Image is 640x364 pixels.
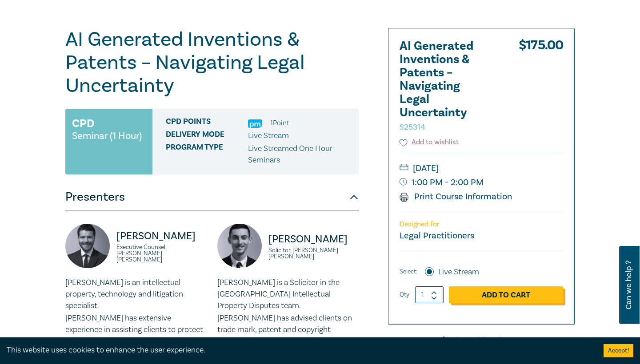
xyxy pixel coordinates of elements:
[217,313,359,359] p: [PERSON_NAME] has advised clients on trade mark, patent and copyright disputes in the Federal Cou...
[72,131,142,140] small: Seminar (1 Hour)
[7,344,590,356] div: This website uses cookies to enhance the user experience.
[400,137,459,147] button: Add to wishlist
[400,220,563,229] p: Designed for
[268,232,359,246] p: [PERSON_NAME]
[166,130,248,142] span: Delivery Mode
[268,247,359,260] small: Solicitor, [PERSON_NAME] [PERSON_NAME]
[116,244,207,263] small: Executive Counsel, [PERSON_NAME] [PERSON_NAME]
[624,251,633,319] span: Can we help ?
[400,267,417,277] span: Select:
[400,230,474,241] small: Legal Practitioners
[65,184,359,210] button: Presenters
[449,286,563,303] a: Add to Cart
[388,335,575,346] a: Share with Colleagues
[400,161,563,175] small: [DATE]
[400,122,425,132] small: S25314
[270,117,289,129] li: 1 Point
[438,266,479,278] label: Live Stream
[248,131,289,141] span: Live Stream
[72,115,94,131] h3: CPD
[604,344,633,357] button: Accept cookies
[65,313,207,359] p: [PERSON_NAME] has extensive experience in assisting clients to protect and enforce their intellec...
[65,224,110,268] img: https://s3.ap-southeast-2.amazonaws.com/leo-cussen-store-production-content/Contacts/Aaron%20Hayw...
[217,277,359,312] p: [PERSON_NAME] is a Solicitor in the [GEOGRAPHIC_DATA] Intellectual Property Disputes team.
[217,224,262,268] img: https://s3.ap-southeast-2.amazonaws.com/leo-cussen-store-production-content/Contacts/Byron%20Turn...
[415,286,444,303] input: 1
[116,229,207,243] p: [PERSON_NAME]
[65,277,207,312] p: [PERSON_NAME] is an intellectual property, technology and litigation specialist.
[400,175,563,190] small: 1:00 PM - 2:00 PM
[65,28,359,97] h1: AI Generated Inventions & Patents – Navigating Legal Uncertainty
[400,191,512,202] a: Print Course Information
[519,40,563,137] div: $ 175.00
[248,143,352,166] p: Live Streamed One Hour Seminars
[400,40,497,133] h2: AI Generated Inventions & Patents – Navigating Legal Uncertainty
[166,143,248,166] span: Program type
[248,119,262,128] img: Practice Management & Business Skills
[400,290,409,300] label: Qty
[166,117,248,129] span: CPD Points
